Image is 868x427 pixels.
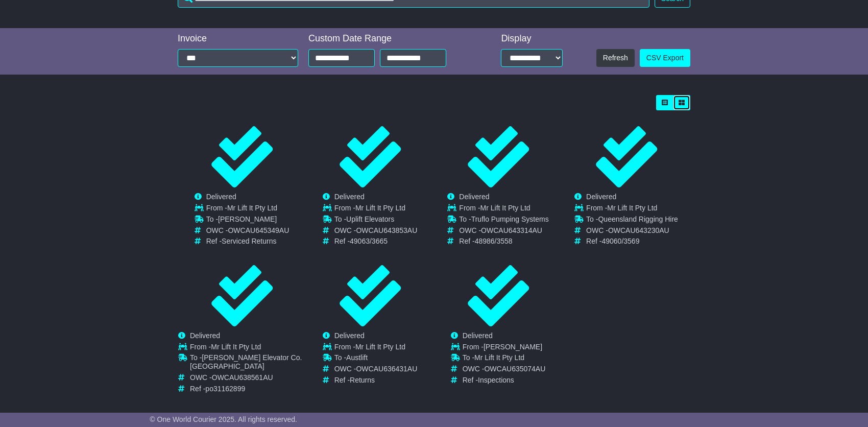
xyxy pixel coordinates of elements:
td: To - [334,215,418,226]
td: From - [463,343,546,354]
span: OWCAU645349AU [228,226,289,234]
span: Delivered [334,331,365,340]
span: Returns [350,376,375,384]
span: Mr Lift It Pty Ltd [227,204,277,212]
div: Display [501,33,562,44]
td: OWC - [334,226,418,238]
span: OWCAU635074AU [484,365,545,373]
span: OWCAU643314AU [481,226,542,234]
span: [PERSON_NAME] [484,343,542,351]
span: 49063/3665 [350,237,388,245]
td: To - [334,353,418,365]
td: To - [586,215,678,226]
span: Serviced Returns [222,237,276,245]
span: Truflo Pumping Systems [471,215,549,223]
span: © One World Courier 2025. All rights reserved. [150,415,297,423]
span: Delivered [190,331,220,340]
button: Refresh [596,49,635,67]
td: OWC - [459,226,548,238]
span: OWCAU643853AU [356,226,417,234]
td: To - [463,353,546,365]
td: Ref - [190,385,305,393]
span: Delivered [463,331,493,340]
span: Mr Lift It Pty Ltd [607,204,657,212]
td: From - [334,343,418,354]
td: To - [459,215,548,226]
td: OWC - [586,226,678,238]
span: 49060/3569 [601,237,639,245]
div: Custom Date Range [308,33,472,44]
span: Queensland Rigging Hire [598,215,678,223]
span: 48986/3558 [475,237,513,245]
span: OWCAU636431AU [356,365,417,373]
td: From - [459,204,548,215]
span: Delivered [586,193,616,201]
td: To - [190,353,305,373]
span: po31162899 [205,385,245,393]
span: Uplift Elevators [346,215,394,223]
td: Ref - [586,237,678,246]
span: Mr Lift It Pty Ltd [355,204,405,212]
td: Ref - [334,376,418,385]
span: [PERSON_NAME] [218,215,277,223]
td: From - [586,204,678,215]
td: OWC - [334,365,418,376]
span: Mr Lift It Pty Ltd [480,204,531,212]
span: Delivered [459,193,489,201]
a: CSV Export [640,49,690,67]
td: Ref - [206,237,290,246]
span: Mr Lift It Pty Ltd [355,343,405,351]
span: Delivered [206,193,236,201]
td: From - [206,204,290,215]
span: Delivered [334,193,365,201]
span: Mr Lift It Pty Ltd [211,343,261,351]
div: Invoice [178,33,298,44]
td: OWC - [206,226,290,238]
td: To - [206,215,290,226]
td: From - [334,204,418,215]
td: OWC - [190,373,305,385]
td: OWC - [463,365,546,376]
span: OWCAU643230AU [608,226,669,234]
span: OWCAU638561AU [212,373,273,382]
span: Austlift [346,353,368,362]
td: From - [190,343,305,354]
td: Ref - [463,376,546,385]
span: Mr Lift It Pty Ltd [474,353,524,362]
span: Inspections [478,376,514,384]
td: Ref - [334,237,418,246]
span: [PERSON_NAME] Elevator Co. [GEOGRAPHIC_DATA] [190,353,302,370]
td: Ref - [459,237,548,246]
